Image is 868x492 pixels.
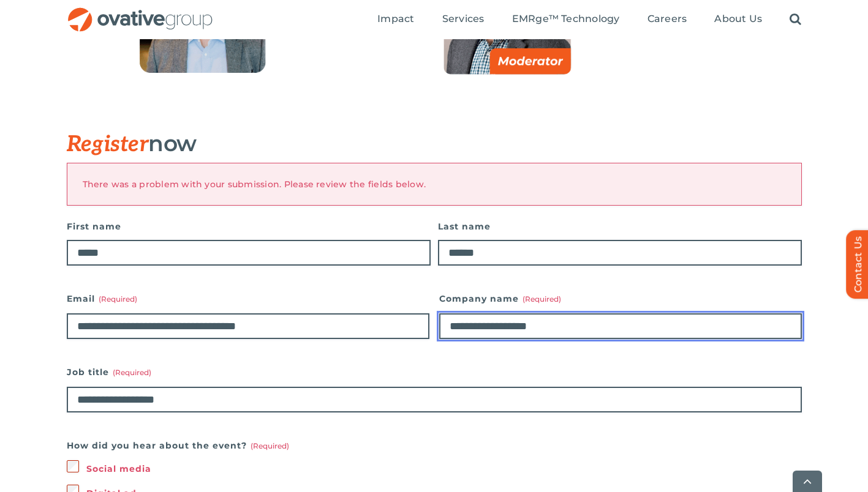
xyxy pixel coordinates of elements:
[442,13,485,25] span: Services
[251,441,289,450] span: (Required)
[67,131,741,157] h3: now
[523,294,561,304] span: (Required)
[99,294,137,304] span: (Required)
[714,13,762,25] span: About Us
[377,13,414,26] a: Impact
[439,290,802,307] label: Company name
[67,6,214,18] a: OG_Full_horizontal_RGB
[86,460,802,477] label: Social media
[714,13,762,26] a: About Us
[67,218,431,235] label: First name
[647,13,687,25] span: Careers
[83,179,786,190] h2: There was a problem with your submission. Please review the fields below.
[67,131,149,158] span: Register
[67,437,289,454] legend: How did you hear about the event?
[790,13,801,26] a: Search
[512,13,620,25] span: EMRge™ Technology
[647,13,687,26] a: Careers
[512,13,620,26] a: EMRge™ Technology
[438,218,802,235] label: Last name
[67,363,802,381] label: Job title
[377,13,414,25] span: Impact
[67,290,429,307] label: Email
[113,368,151,377] span: (Required)
[442,13,485,26] a: Services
